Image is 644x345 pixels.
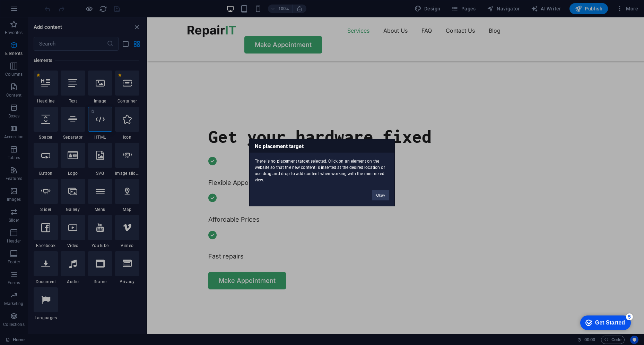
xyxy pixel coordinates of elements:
h3: No placement target [250,139,394,153]
div: Get Started [20,8,50,14]
div: Get Started 5 items remaining, 0% complete [6,3,56,18]
div: 5 [51,1,58,8]
div: There is no placement target selected. Click on an element on the website so that the new content... [250,153,394,183]
button: Okay [372,190,389,200]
